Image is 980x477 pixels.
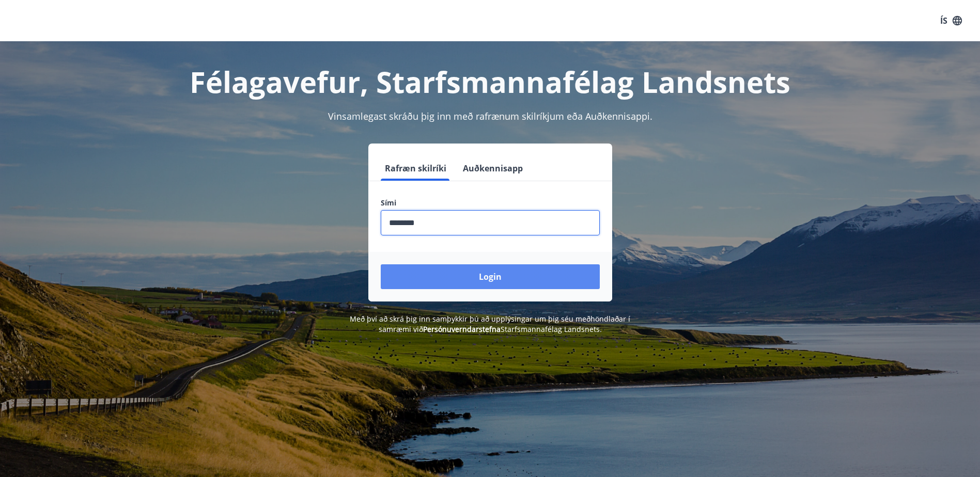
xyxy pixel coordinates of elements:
button: Auðkennisapp [459,156,527,181]
label: Sími [381,198,600,208]
span: Með því að skrá þig inn samþykkir þú að upplýsingar um þig séu meðhöndlaðar í samræmi við Starfsm... [350,314,630,334]
button: ÍS [935,11,968,30]
a: Persónuverndarstefna [423,324,501,334]
button: Rafræn skilríki [381,156,450,181]
h1: Félagavefur, Starfsmannafélag Landsnets [131,62,850,101]
span: Vinsamlegast skráðu þig inn með rafrænum skilríkjum eða Auðkennisappi. [328,110,652,122]
button: Login [381,264,600,289]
